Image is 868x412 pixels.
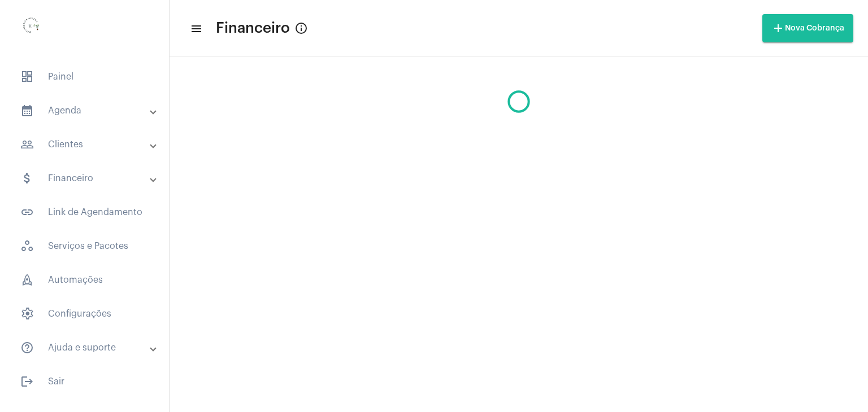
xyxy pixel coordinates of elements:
span: Configurações [11,300,158,327]
span: Financeiro [216,19,290,37]
mat-icon: sidenav icon [20,205,34,219]
span: Nova Cobrança [771,24,844,32]
mat-icon: sidenav icon [20,341,34,354]
mat-icon: sidenav icon [20,375,34,388]
span: sidenav icon [20,239,34,253]
img: 0d939d3e-dcd2-0964-4adc-7f8e0d1a206f.png [9,6,54,51]
span: sidenav icon [20,273,34,287]
span: Sair [11,368,158,395]
mat-panel-title: Clientes [20,138,151,151]
span: sidenav icon [20,307,34,321]
span: Painel [11,63,158,90]
span: Serviços e Pacotes [11,233,158,260]
mat-expansion-panel-header: sidenav iconFinanceiro [7,165,169,192]
mat-expansion-panel-header: sidenav iconAgenda [7,97,169,124]
mat-panel-title: Agenda [20,104,151,117]
mat-icon: sidenav icon [190,22,201,36]
button: Info [290,17,313,40]
mat-icon: sidenav icon [20,104,34,117]
mat-panel-title: Ajuda e suporte [20,341,151,354]
mat-icon: sidenav icon [20,138,34,151]
mat-icon: add [771,21,785,35]
span: Automações [11,266,158,293]
span: sidenav icon [20,70,34,84]
span: Link de Agendamento [11,199,158,226]
button: Nova Cobrança [762,14,853,42]
mat-expansion-panel-header: sidenav iconClientes [7,131,169,158]
mat-icon: sidenav icon [20,172,34,185]
mat-icon: Info [294,21,308,35]
mat-expansion-panel-header: sidenav iconAjuda e suporte [7,334,169,361]
mat-panel-title: Financeiro [20,172,151,185]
